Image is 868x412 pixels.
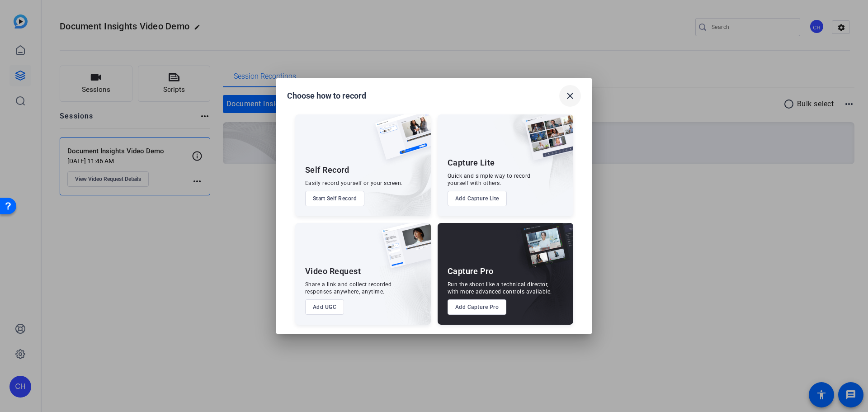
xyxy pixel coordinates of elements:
[565,90,576,101] mat-icon: close
[305,180,403,187] div: Easily record yourself or your screen.
[506,234,573,325] img: embarkstudio-capture-pro.png
[305,165,349,175] div: Self Record
[305,299,344,315] button: Add UGC
[378,251,431,325] img: embarkstudio-ugc-content.png
[448,191,507,206] button: Add Capture Lite
[517,114,573,170] img: capture-lite.png
[514,223,573,278] img: capture-pro.png
[448,281,552,295] div: Run the shoot like a technical director, with more advanced controls available.
[305,266,361,277] div: Video Request
[287,90,366,101] h1: Choose how to record
[352,134,431,216] img: embarkstudio-self-record.png
[448,266,494,277] div: Capture Pro
[448,157,495,168] div: Capture Lite
[368,114,431,169] img: self-record.png
[305,281,392,295] div: Share a link and collect recorded responses anywhere, anytime.
[448,172,531,187] div: Quick and simple way to record yourself with others.
[492,114,573,205] img: embarkstudio-capture-lite.png
[448,299,507,315] button: Add Capture Pro
[375,223,431,278] img: ugc-content.png
[305,191,365,206] button: Start Self Record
